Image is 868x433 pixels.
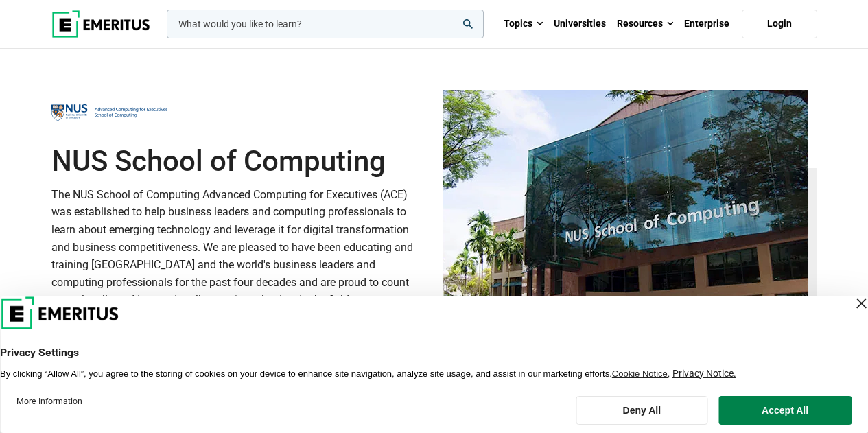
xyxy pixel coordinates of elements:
img: NUS School of Computing [443,90,808,342]
img: NUS School of Computing [51,97,168,128]
p: The NUS School of Computing Advanced Computing for Executives (ACE) was established to help busin... [51,186,426,327]
a: Login [742,10,817,38]
h1: NUS School of Computing [51,144,426,178]
input: woocommerce-product-search-field-0 [167,10,484,38]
